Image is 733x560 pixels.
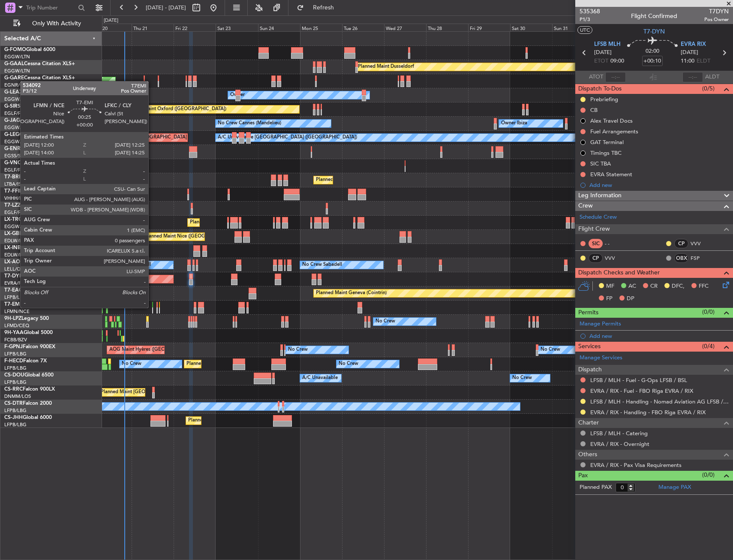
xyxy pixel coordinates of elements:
[589,332,729,340] div: Add new
[4,351,27,357] a: LFPB/LBG
[4,90,23,95] span: G-LEAX
[4,118,54,123] a: G-JAGAPhenom 300
[339,358,358,370] div: No Crew
[510,24,552,31] div: Sat 30
[4,316,21,321] span: 9H-LPZ
[306,5,342,11] span: Refresh
[4,160,62,166] a: G-VNORChallenger 650
[578,471,588,481] span: Pax
[4,96,30,102] a: EGGW/LTN
[4,393,31,400] a: DNMM/LOS
[216,24,258,31] div: Sat 23
[4,54,30,60] a: EGGW/LTN
[4,308,30,315] a: LFMN/NCE
[590,96,618,103] div: Prebriefing
[218,131,357,144] div: A/C Unavailable [GEOGRAPHIC_DATA] ([GEOGRAPHIC_DATA])
[606,295,613,303] span: FP
[4,47,55,52] a: G-FOMOGlobal 6000
[4,238,30,244] a: EDLW/DTM
[702,342,715,351] span: (0/4)
[580,320,621,328] a: Manage Permits
[580,16,600,23] span: P1/3
[468,24,510,31] div: Fri 29
[578,365,602,375] span: Dispatch
[146,4,186,12] span: [DATE] - [DATE]
[4,330,24,335] span: 9H-YAA
[643,27,665,36] span: T7-DYN
[691,240,710,247] a: VVV
[4,153,27,159] a: EGSS/STN
[4,274,24,279] span: T7-DYN
[4,82,30,88] a: EGNR/CEG
[4,75,24,81] span: G-GARE
[4,280,26,286] a: EVRA/RIX
[4,259,66,265] a: LX-AOACitation Mustang
[605,254,624,262] a: VVV
[4,146,53,151] a: G-ENRGPraetor 600
[589,73,603,81] span: ATOT
[4,302,57,307] a: T7-EMIHawker 900XP
[4,61,75,66] a: G-GAALCessna Citation XLS+
[4,146,24,151] span: G-ENRG
[702,307,715,316] span: (0/0)
[4,181,24,187] a: LTBA/ISL
[293,1,344,15] button: Refresh
[590,376,687,384] a: LFSB / MLH - Fuel - G-Ops LFSB / BSL
[681,40,706,49] span: EVRA RIX
[704,7,729,16] span: T7DYN
[590,387,693,394] a: EVRA / RIX - Fuel - FBO Riga EVRA / RIX
[590,461,682,469] a: EVRA / RIX - Pax Visa Requirements
[4,316,49,321] a: 9H-LPZLegacy 500
[119,103,226,116] div: Unplanned Maint Oxford ([GEOGRAPHIC_DATA])
[589,239,603,248] div: SIC
[4,175,22,180] span: T7-BRE
[376,315,395,328] div: No Crew
[104,17,118,24] div: [DATE]
[594,48,612,57] span: [DATE]
[426,24,468,31] div: Thu 28
[4,167,27,173] a: EGLF/FAB
[4,203,22,208] span: T7-LZZI
[22,21,90,27] span: Only With Activity
[590,106,598,114] div: CB
[258,24,300,31] div: Sun 24
[578,224,610,234] span: Flight Crew
[512,372,532,385] div: No Crew
[627,295,634,303] span: DP
[578,201,593,211] span: Crew
[4,132,23,137] span: G-LEGC
[90,24,132,31] div: Wed 20
[4,288,25,293] span: T7-EAGL
[4,189,19,194] span: T7-FFI
[230,89,245,102] div: Owner
[105,131,240,144] div: Planned Maint [GEOGRAPHIC_DATA] ([GEOGRAPHIC_DATA])
[578,450,597,460] span: Others
[578,308,598,318] span: Permits
[4,175,59,180] a: T7-BREChallenger 604
[590,398,729,405] a: LFSB / MLH - Handling - Nomad Aviation AG LFSB / MLH
[4,422,27,428] a: LFPB/LBG
[580,213,617,222] a: Schedule Crew
[631,12,677,21] div: Flight Confirmed
[691,254,710,262] a: FSP
[702,470,715,479] span: (0/0)
[4,294,27,301] a: LFPB/LBG
[4,68,30,74] a: EGGW/LTN
[606,282,614,291] span: MF
[288,343,308,356] div: No Crew
[674,239,688,248] div: CP
[605,240,624,247] div: - -
[384,24,426,31] div: Wed 27
[650,282,658,291] span: CR
[144,230,240,243] div: Planned Maint Nice ([GEOGRAPHIC_DATA])
[674,253,688,263] div: OBX
[4,344,23,349] span: F-GPNJ
[4,104,21,109] span: G-SIRS
[578,84,622,94] span: Dispatch To-Dos
[4,401,52,406] a: CS-DTRFalcon 2000
[681,57,694,66] span: 11:00
[590,409,706,416] a: EVRA / RIX - Handling - FBO Riga EVRA / RIX
[4,266,27,272] a: LELL/QSA
[605,72,626,82] input: --:--
[300,24,342,31] div: Mon 25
